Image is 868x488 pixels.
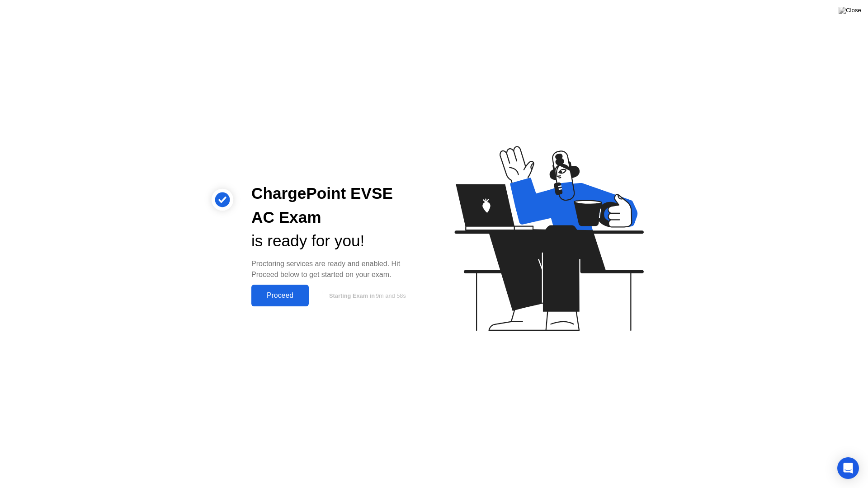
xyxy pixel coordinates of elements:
[251,182,420,230] div: ChargePoint EVSE AC Exam
[837,457,859,479] div: Open Intercom Messenger
[254,291,306,300] div: Proceed
[313,287,420,304] button: Starting Exam in9m and 58s
[251,285,309,306] button: Proceed
[839,7,861,14] img: Close
[251,258,420,280] div: Proctoring services are ready and enabled. Hit Proceed below to get started on your exam.
[376,292,406,299] span: 9m and 58s
[251,229,420,253] div: is ready for you!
